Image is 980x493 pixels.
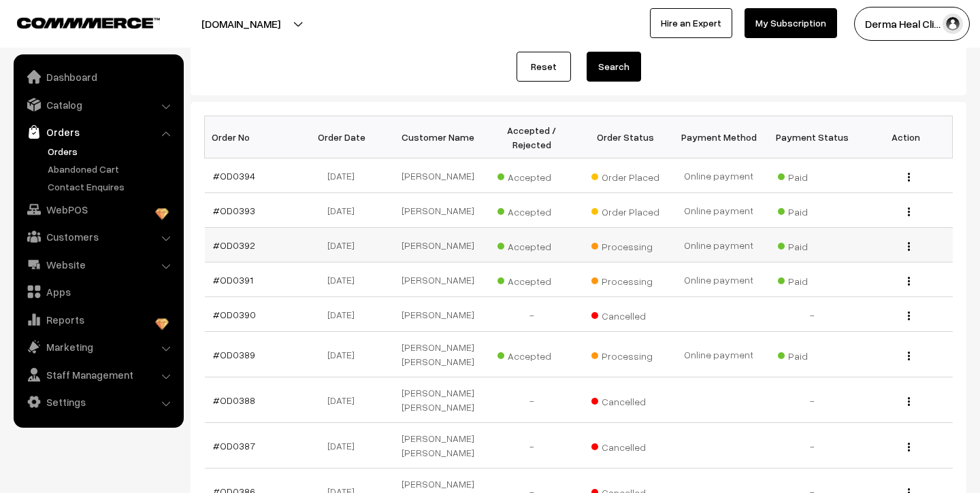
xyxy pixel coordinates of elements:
[497,201,566,219] span: Accepted
[778,345,846,363] span: Paid
[44,144,179,158] a: Orders
[908,397,910,406] img: Menu
[17,335,179,359] a: Marketing
[485,297,578,332] td: -
[517,52,571,82] a: Reset
[766,377,859,423] td: -
[44,162,179,176] a: Abandoned Cart
[650,8,732,38] a: Hire an Expert
[672,116,765,158] th: Payment Method
[17,120,179,144] a: Orders
[298,158,391,193] td: [DATE]
[213,309,256,320] a: #OD0390
[298,297,391,332] td: [DATE]
[591,271,659,288] span: Processing
[745,8,837,38] a: My Subscription
[213,274,253,286] a: #OD0391
[213,440,255,452] a: #OD0387
[391,116,485,158] th: Customer Name
[213,239,255,251] a: #OD0392
[391,377,485,423] td: [PERSON_NAME] [PERSON_NAME]
[497,345,566,363] span: Accepted
[298,228,391,262] td: [DATE]
[205,116,298,158] th: Order No
[908,242,910,251] img: Menu
[391,332,485,377] td: [PERSON_NAME] [PERSON_NAME]
[497,271,566,288] span: Accepted
[17,252,179,277] a: Website
[766,297,859,332] td: -
[591,437,659,454] span: Cancelled
[391,158,485,193] td: [PERSON_NAME]
[591,305,659,323] span: Cancelled
[17,14,136,30] a: COMMMERCE
[672,193,765,228] td: Online payment
[908,277,910,286] img: Menu
[17,307,179,332] a: Reports
[213,349,255,360] a: #OD0389
[672,158,765,193] td: Online payment
[298,332,391,377] td: [DATE]
[213,205,255,216] a: #OD0393
[298,116,391,158] th: Order Date
[44,180,179,194] a: Contact Enquires
[213,394,255,406] a: #OD0388
[859,116,952,158] th: Action
[17,92,179,117] a: Catalog
[778,201,846,219] span: Paid
[778,271,846,288] span: Paid
[943,14,963,34] img: user
[17,65,179,89] a: Dashboard
[766,423,859,469] td: -
[497,167,566,184] span: Accepted
[391,423,485,469] td: [PERSON_NAME] [PERSON_NAME]
[908,311,910,320] img: Menu
[391,228,485,262] td: [PERSON_NAME]
[591,345,659,363] span: Processing
[485,423,578,469] td: -
[485,377,578,423] td: -
[591,201,659,219] span: Order Placed
[591,236,659,254] span: Processing
[591,167,659,184] span: Order Placed
[766,116,859,158] th: Payment Status
[587,52,641,82] button: Search
[391,297,485,332] td: [PERSON_NAME]
[17,390,179,414] a: Settings
[17,224,179,249] a: Customers
[17,279,179,304] a: Apps
[578,116,672,158] th: Order Status
[17,197,179,222] a: WebPOS
[213,170,255,182] a: #OD0394
[778,236,846,254] span: Paid
[778,167,846,184] span: Paid
[298,262,391,297] td: [DATE]
[672,228,765,262] td: Online payment
[591,391,659,409] span: Cancelled
[298,193,391,228] td: [DATE]
[485,116,578,158] th: Accepted / Rejected
[298,423,391,469] td: [DATE]
[908,173,910,182] img: Menu
[391,262,485,297] td: [PERSON_NAME]
[497,236,566,254] span: Accepted
[908,352,910,360] img: Menu
[672,332,765,377] td: Online payment
[854,7,970,41] button: Derma Heal Cli…
[17,18,160,28] img: COMMMERCE
[908,443,910,452] img: Menu
[908,207,910,216] img: Menu
[154,7,328,41] button: [DOMAIN_NAME]
[672,262,765,297] td: Online payment
[17,362,179,387] a: Staff Management
[298,377,391,423] td: [DATE]
[391,193,485,228] td: [PERSON_NAME]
